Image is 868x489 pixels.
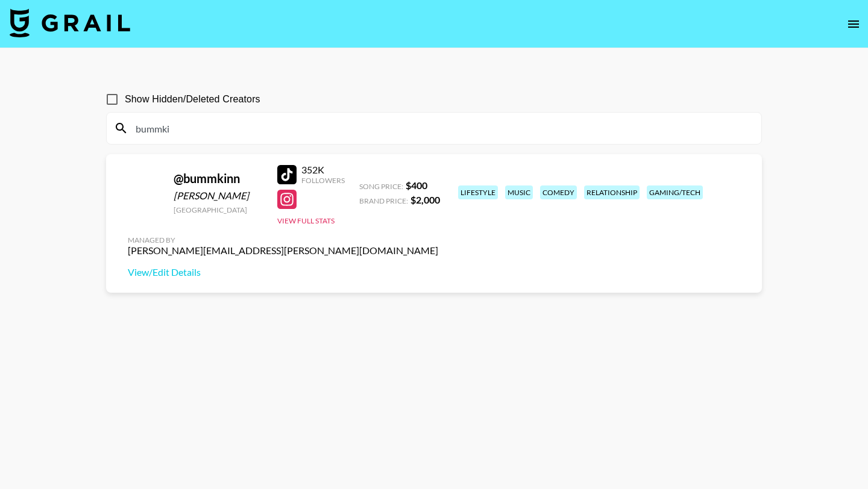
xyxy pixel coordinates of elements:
[410,194,440,205] strong: $ 2,000
[174,171,263,186] div: @ bummkinn
[128,119,754,138] input: Search by User Name
[458,185,498,199] div: lifestyle
[406,179,427,191] strong: $ 400
[359,196,408,205] span: Brand Price:
[174,190,263,202] div: [PERSON_NAME]
[647,185,703,199] div: gaming/tech
[505,185,533,199] div: music
[359,182,403,191] span: Song Price:
[125,92,260,107] span: Show Hidden/Deleted Creators
[301,176,345,185] div: Followers
[128,235,438,244] div: Managed By
[128,266,438,278] a: View/Edit Details
[277,216,335,225] button: View Full Stats
[540,185,577,199] div: comedy
[301,164,345,176] div: 352K
[584,185,640,199] div: relationship
[174,205,263,214] div: [GEOGRAPHIC_DATA]
[10,8,130,37] img: Grail Talent
[128,244,438,257] div: [PERSON_NAME][EMAIL_ADDRESS][PERSON_NAME][DOMAIN_NAME]
[841,12,866,36] button: open drawer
